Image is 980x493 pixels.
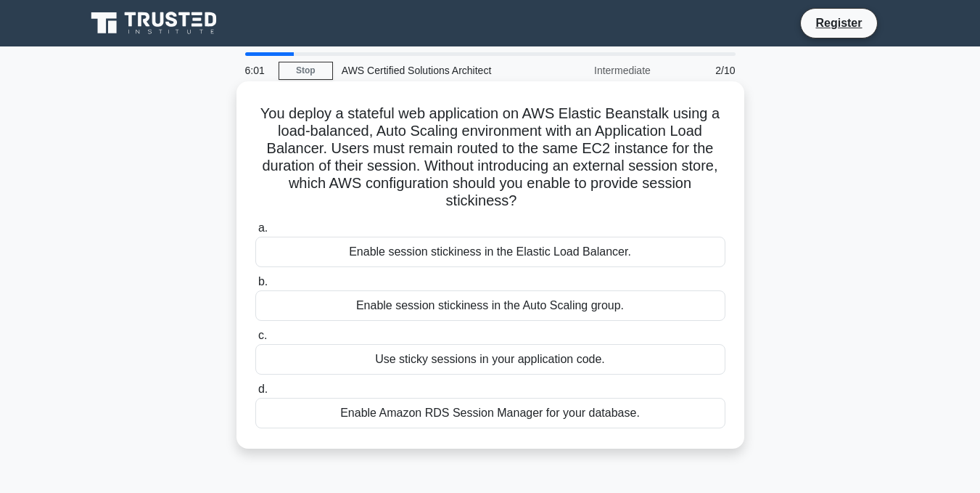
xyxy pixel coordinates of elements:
[255,237,725,267] div: Enable session stickiness in the Elastic Load Balancer.
[255,344,725,375] div: Use sticky sessions in your application code.
[236,56,279,85] div: 6:01
[333,56,532,85] div: AWS Certified Solutions Architect
[258,383,268,395] span: d.
[258,275,268,288] span: b.
[807,14,870,32] a: Register
[532,56,659,85] div: Intermediate
[254,105,727,211] h5: You deploy a stateful web application on AWS Elastic Beanstalk using a load-balanced, Auto Scalin...
[659,56,744,85] div: 2/10
[255,290,725,321] div: Enable session stickiness in the Auto Scaling group.
[255,398,725,428] div: Enable Amazon RDS Session Manager for your database.
[279,62,333,80] a: Stop
[258,329,267,341] span: c.
[258,221,268,234] span: a.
